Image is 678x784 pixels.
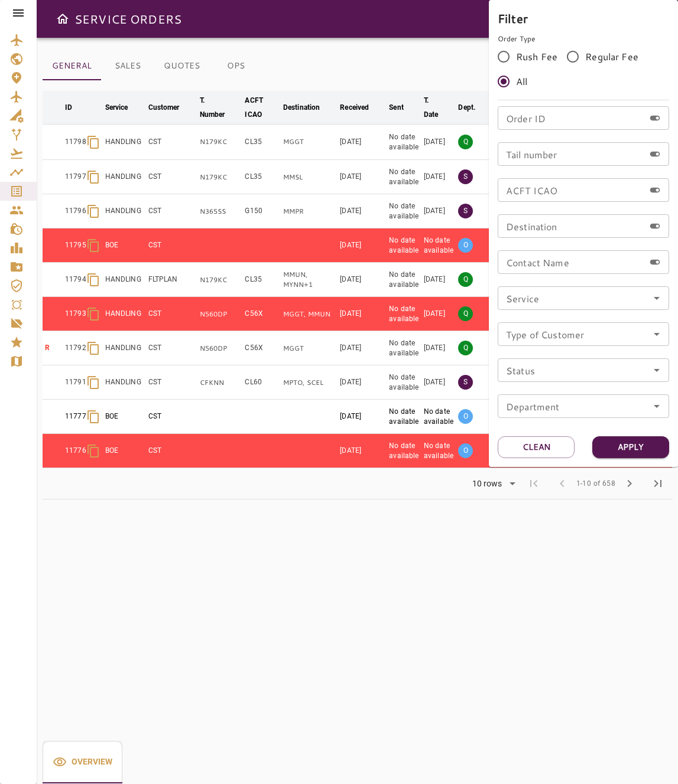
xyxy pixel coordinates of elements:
span: Rush Fee [516,50,557,64]
span: Regular Fee [585,50,638,64]
button: Apply [592,436,669,458]
p: Order Type [498,34,669,44]
h6: Filter [498,9,669,28]
button: Open [648,398,665,414]
button: Open [648,290,665,306]
button: Open [648,326,665,342]
span: All [516,74,527,89]
button: Clean [498,436,575,458]
div: rushFeeOrder [498,44,669,94]
button: Open [648,362,665,378]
